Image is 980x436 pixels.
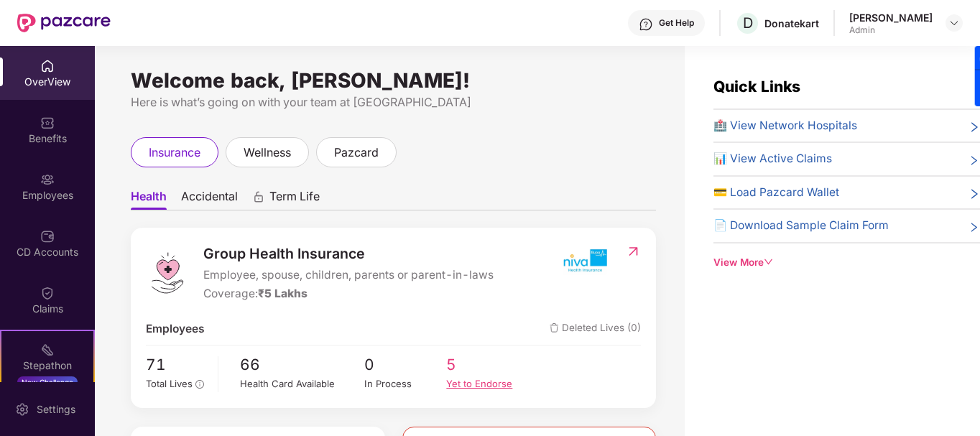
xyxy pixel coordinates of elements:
[626,244,641,259] img: RedirectIcon
[550,320,641,338] span: Deleted Lives (0)
[969,220,980,234] span: right
[17,376,78,388] div: New Challenge
[948,17,960,29] img: svg+xml;base64,PHN2ZyBpZD0iRHJvcGRvd24tMzJ4MzIiIHhtbG5zPSJodHRwOi8vd3d3LnczLm9yZy8yMDAwL3N2ZyIgd2...
[146,353,208,376] span: 71
[240,376,364,391] div: Health Card Available
[364,376,447,391] div: In Process
[849,11,933,24] div: [PERSON_NAME]
[713,150,832,167] span: 📊 View Active Claims
[40,172,55,187] img: svg+xml;base64,PHN2ZyBpZD0iRW1wbG95ZWVzIiB4bWxucz0iaHR0cDovL3d3dy53My5vcmcvMjAwMC9zdmciIHdpZHRoPS...
[269,189,320,210] span: Term Life
[146,251,189,294] img: logo
[244,144,291,162] span: wellness
[849,24,933,36] div: Admin
[364,353,447,376] span: 0
[146,378,193,389] span: Total Lives
[743,14,753,32] span: D
[40,343,55,357] img: svg+xml;base64,PHN2ZyB4bWxucz0iaHR0cDovL3d3dy53My5vcmcvMjAwMC9zdmciIHdpZHRoPSIyMSIgaGVpZ2h0PSIyMC...
[17,14,111,32] img: New Pazcare Logo
[764,17,819,30] div: Donatekart
[131,75,656,86] div: Welcome back, [PERSON_NAME]!
[252,190,265,203] div: animation
[40,229,55,243] img: svg+xml;base64,PHN2ZyBpZD0iQ0RfQWNjb3VudHMiIGRhdGEtbmFtZT0iQ0QgQWNjb3VudHMiIHhtbG5zPSJodHRwOi8vd3...
[149,144,200,162] span: insurance
[203,285,494,302] div: Coverage:
[181,189,238,210] span: Accidental
[40,286,55,300] img: svg+xml;base64,PHN2ZyBpZD0iQ2xhaW0iIHhtbG5zPSJodHRwOi8vd3d3LnczLm9yZy8yMDAwL3N2ZyIgd2lkdGg9IjIwIi...
[146,320,205,338] span: Employees
[40,116,55,130] img: svg+xml;base64,PHN2ZyBpZD0iQmVuZWZpdHMiIHhtbG5zPSJodHRwOi8vd3d3LnczLm9yZy8yMDAwL3N2ZyIgd2lkdGg9Ij...
[713,184,839,201] span: 💳 Load Pazcard Wallet
[195,380,204,389] span: info-circle
[713,255,980,270] div: View More
[639,17,653,32] img: svg+xml;base64,PHN2ZyBpZD0iSGVscC0zMngzMiIgeG1sbnM9Imh0dHA6Ly93d3cudzMub3JnLzIwMDAvc3ZnIiB3aWR0aD...
[203,243,494,265] span: Group Health Insurance
[659,17,694,29] div: Get Help
[258,287,308,300] span: ₹5 Lakhs
[713,217,889,234] span: 📄 Download Sample Claim Form
[713,117,857,134] span: 🏥 View Network Hospitals
[40,59,55,73] img: svg+xml;base64,PHN2ZyBpZD0iSG9tZSIgeG1sbnM9Imh0dHA6Ly93d3cudzMub3JnLzIwMDAvc3ZnIiB3aWR0aD0iMjAiIG...
[969,187,980,201] span: right
[131,93,656,111] div: Here is what’s going on with your team at [GEOGRAPHIC_DATA]
[131,189,167,210] span: Health
[446,353,529,376] span: 5
[334,144,379,162] span: pazcard
[1,358,93,373] div: Stepathon
[15,402,29,417] img: svg+xml;base64,PHN2ZyBpZD0iU2V0dGluZy0yMHgyMCIgeG1sbnM9Imh0dHA6Ly93d3cudzMub3JnLzIwMDAvc3ZnIiB3aW...
[550,323,559,333] img: deleteIcon
[969,153,980,167] span: right
[558,243,611,279] img: insurerIcon
[713,78,800,96] span: Quick Links
[446,376,529,391] div: Yet to Endorse
[764,257,774,267] span: down
[240,353,364,376] span: 66
[203,266,494,284] span: Employee, spouse, children, parents or parent-in-laws
[32,402,80,417] div: Settings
